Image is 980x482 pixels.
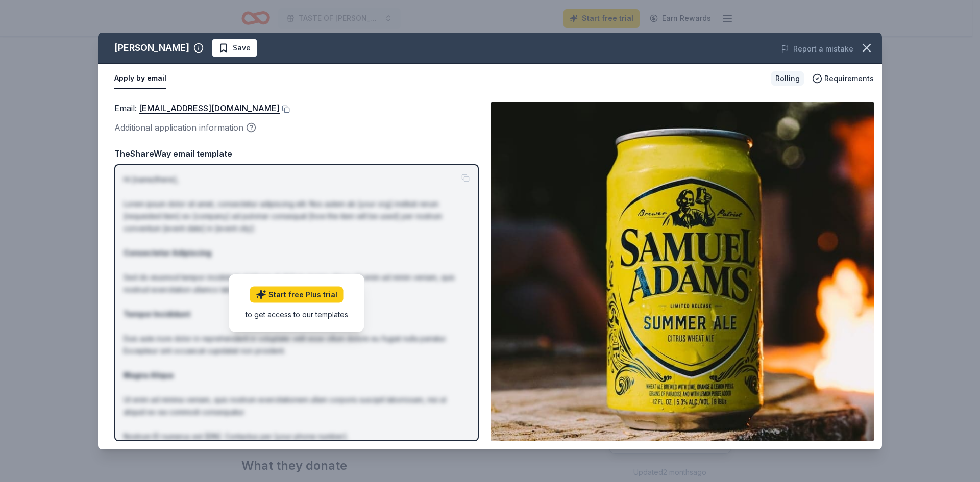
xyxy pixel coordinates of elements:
span: Email : [114,103,280,113]
span: Save [233,42,251,54]
div: TheShareWay email template [114,147,479,160]
div: Additional application information [114,121,479,134]
button: Save [212,39,257,57]
a: [EMAIL_ADDRESS][DOMAIN_NAME] [139,102,280,115]
div: Rolling [771,71,804,86]
strong: Magna Aliqua [124,371,174,379]
strong: Tempor Incididunt [124,310,190,318]
strong: Consectetur Adipiscing [124,248,211,257]
button: Apply by email [114,68,166,89]
span: Requirements [824,72,874,85]
a: Start free Plus trial [250,286,344,302]
button: Report a mistake [781,43,853,55]
img: Image for Samuel Adams [491,102,874,441]
div: [PERSON_NAME] [114,40,189,56]
button: Requirements [812,72,874,85]
p: Hi [name/there], Lorem ipsum dolor sit amet, consectetur adipiscing elit. Nos autem ab [your org]... [124,173,470,479]
div: to get access to our templates [246,309,348,319]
